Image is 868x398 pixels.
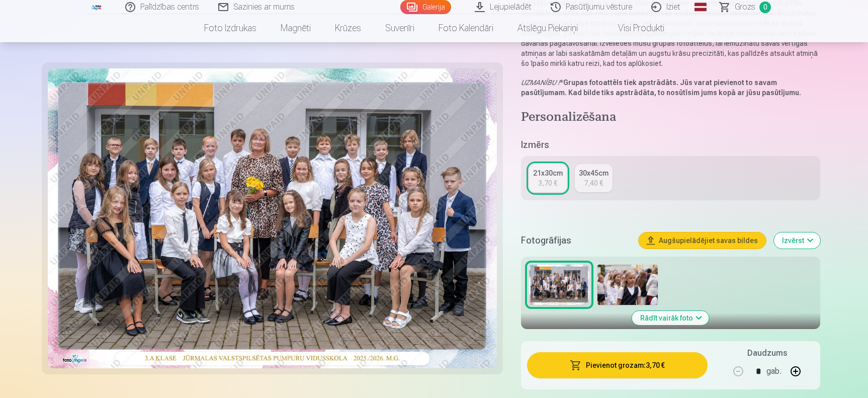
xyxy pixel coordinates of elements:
[521,233,631,248] h5: Fotogrāfijas
[533,168,563,178] div: 21x30cm
[521,110,820,126] h4: Personalizēšana
[575,164,613,192] a: 30x45cm7,40 €
[579,168,609,178] div: 30x45cm
[735,1,755,13] span: Grozs
[91,4,102,10] img: /fa3
[639,232,766,249] button: Augšupielādējiet savas bildes
[323,14,373,42] a: Krūzes
[192,14,269,42] a: Foto izdrukas
[269,14,323,42] a: Magnēti
[529,164,567,192] a: 21x30cm3,70 €
[766,359,782,383] div: gab.
[590,14,676,42] a: Visi produkti
[521,78,560,87] em: UZMANĪBU !
[521,78,801,97] strong: Grupas fotoattēls tiek apstrādāts. Jūs varat pievienot to savam pasūtījumam. Kad bilde tiks apstr...
[426,14,505,42] a: Foto kalendāri
[774,232,820,249] button: Izvērst
[373,14,426,42] a: Suvenīri
[759,2,771,13] span: 0
[505,14,590,42] a: Atslēgu piekariņi
[538,178,557,188] div: 3,70 €
[584,178,603,188] div: 7,40 €
[527,352,708,378] button: Pievienot grozam:3,70 €
[521,138,820,152] h5: Izmērs
[632,311,709,325] button: Rādīt vairāk foto
[747,347,787,359] h5: Daudzums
